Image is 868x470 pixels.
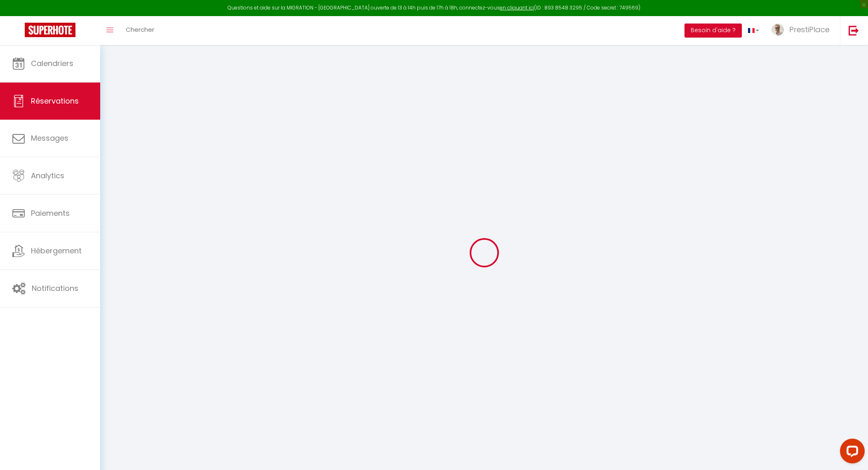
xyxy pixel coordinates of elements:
img: ... [772,24,784,36]
iframe: LiveChat chat widget [833,435,868,470]
a: ... PrestiPlace [765,16,840,45]
span: Paiements [31,208,70,218]
a: Chercher [120,16,160,45]
span: Hébergement [31,246,82,256]
a: en cliquant ici [500,4,534,11]
span: Analytics [31,170,64,181]
button: Besoin d'aide ? [685,24,742,38]
span: Messages [31,133,68,143]
span: Calendriers [31,58,73,68]
span: Chercher [126,25,154,34]
span: Réservations [31,96,79,106]
span: Notifications [32,283,78,293]
img: Super Booking [25,23,75,37]
span: PrestiPlace [789,24,830,35]
img: logout [849,25,859,35]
